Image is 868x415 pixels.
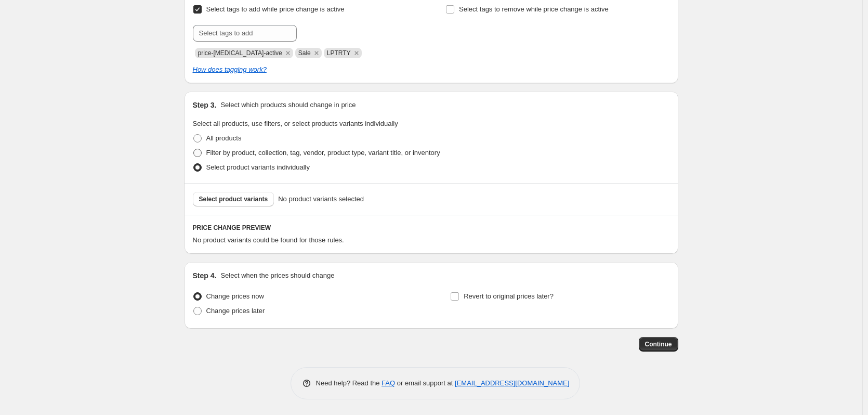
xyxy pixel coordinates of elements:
[193,270,217,281] h2: Step 4.
[193,236,344,244] span: No product variants could be found for those rules.
[639,337,678,352] button: Continue
[382,379,395,387] a: FAQ
[459,5,609,13] span: Select tags to remove while price change is active
[298,49,311,57] span: Sale
[352,48,361,58] button: Remove LPTRTY
[206,149,440,157] span: Filter by product, collection, tag, vendor, product type, variant title, or inventory
[312,48,321,58] button: Remove Sale
[206,5,345,13] span: Select tags to add while price change is active
[220,270,334,281] p: Select when the prices should change
[645,340,672,348] span: Continue
[193,100,217,110] h2: Step 3.
[198,49,282,57] span: price-change-job-active
[193,224,670,232] h6: PRICE CHANGE PREVIEW
[193,120,398,127] span: Select all products, use filters, or select products variants individually
[206,134,242,142] span: All products
[206,292,264,300] span: Change prices now
[193,66,267,73] a: How does tagging work?
[283,48,293,58] button: Remove price-change-job-active
[206,163,310,171] span: Select product variants individually
[199,195,268,203] span: Select product variants
[464,292,554,300] span: Revert to original prices later?
[220,100,356,110] p: Select which products should change in price
[455,379,569,387] a: [EMAIL_ADDRESS][DOMAIN_NAME]
[395,379,455,387] span: or email support at
[193,192,274,206] button: Select product variants
[206,307,265,315] span: Change prices later
[193,25,297,42] input: Select tags to add
[316,379,382,387] span: Need help? Read the
[278,194,364,204] span: No product variants selected
[327,49,351,57] span: LPTRTY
